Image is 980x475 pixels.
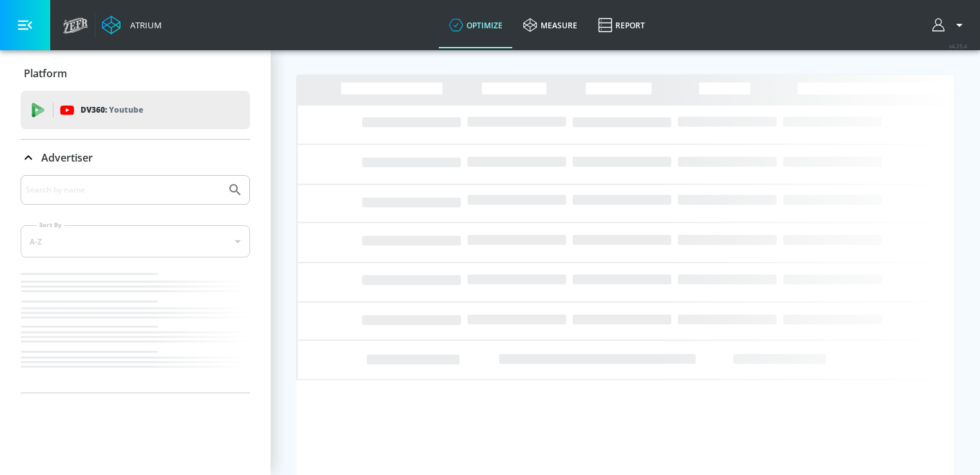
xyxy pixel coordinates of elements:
div: Platform [21,55,250,91]
span: v 4.25.4 [949,42,967,50]
a: Atrium [102,15,162,35]
div: DV360: Youtube [21,91,250,129]
p: Platform [24,66,67,80]
p: Advertiser [41,151,93,165]
input: Search by name [26,182,221,198]
a: optimize [439,2,513,48]
a: Report [588,2,655,48]
label: Sort By [37,221,64,229]
div: Atrium [125,19,162,31]
p: Youtube [109,103,143,116]
div: Advertiser [21,175,250,393]
a: measure [513,2,588,48]
p: DV360: [81,103,143,117]
div: A-Z [21,225,250,257]
nav: list of Advertiser [21,268,250,393]
div: Advertiser [21,140,250,176]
